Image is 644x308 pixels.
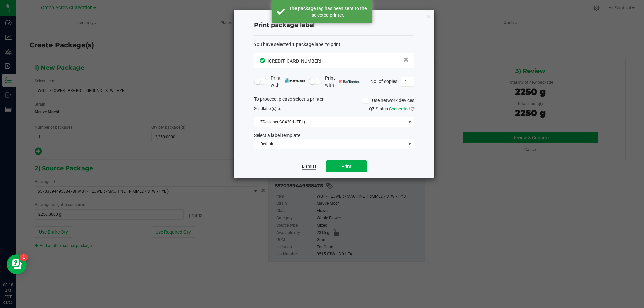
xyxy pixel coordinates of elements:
[389,106,410,111] span: Connected
[341,164,352,169] span: Print
[326,160,367,172] button: Print
[254,106,281,111] span: Send to:
[254,41,414,48] div: :
[254,139,406,149] span: Default
[369,106,414,111] span: QZ Status:
[325,75,360,89] span: Print with
[302,164,316,169] a: Dismiss
[363,97,414,104] label: Use network devices
[268,58,321,64] span: [CREDIT_CARD_NUMBER]
[339,80,360,83] img: bartender.png
[20,253,28,261] iframe: Resource center unread badge
[249,132,419,139] div: Select a label template.
[7,254,27,274] iframe: Resource center
[263,106,276,111] span: label(s)
[271,75,305,89] span: Print with
[285,78,305,83] img: mark_magic_cybra.png
[254,21,414,30] h4: Print package label
[254,117,406,127] span: ZDesigner GC420d (EPL)
[249,96,419,106] div: To proceed, please select a printer.
[254,42,340,47] span: You have selected 1 package label to print
[370,78,397,84] span: No. of copies
[288,5,367,18] div: The package tag has been sent to the selected printer.
[260,57,266,64] span: In Sync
